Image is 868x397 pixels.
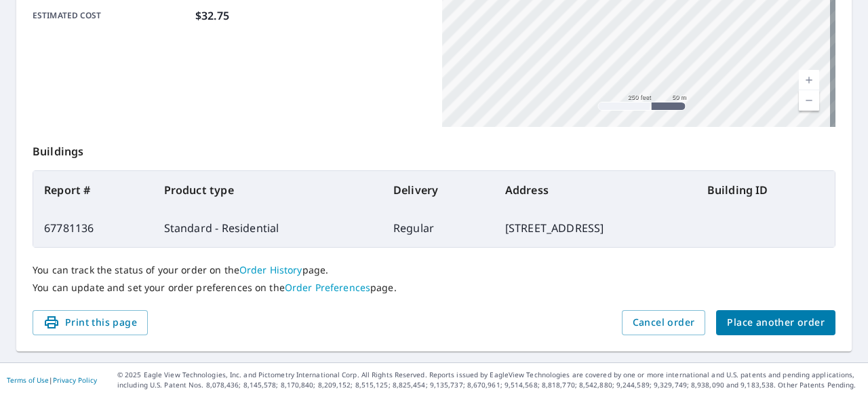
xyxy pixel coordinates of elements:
[799,70,819,90] a: Current Level 17, Zoom In
[727,314,825,331] span: Place another order
[117,370,861,390] p: © 2025 Eagle View Technologies, Inc. and Pictometry International Corp. All Rights Reserved. Repo...
[285,281,370,294] a: Order Preferences
[494,171,696,209] th: Address
[153,171,382,209] th: Product type
[33,171,153,209] th: Report #
[33,282,835,294] p: You can update and set your order preferences on the page.
[716,310,835,335] button: Place another order
[696,171,835,209] th: Building ID
[53,375,97,385] a: Privacy Policy
[33,264,835,276] p: You can track the status of your order on the page.
[33,209,153,247] td: 67781136
[382,209,494,247] td: Regular
[33,310,148,335] button: Print this page
[7,376,97,384] p: |
[195,7,229,24] p: $32.75
[153,209,382,247] td: Standard - Residential
[633,314,695,331] span: Cancel order
[7,375,49,385] a: Terms of Use
[33,7,190,24] p: Estimated cost
[382,171,494,209] th: Delivery
[799,90,819,111] a: Current Level 17, Zoom Out
[43,314,137,331] span: Print this page
[622,310,706,335] button: Cancel order
[239,263,302,276] a: Order History
[494,209,696,247] td: [STREET_ADDRESS]
[33,127,835,170] p: Buildings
